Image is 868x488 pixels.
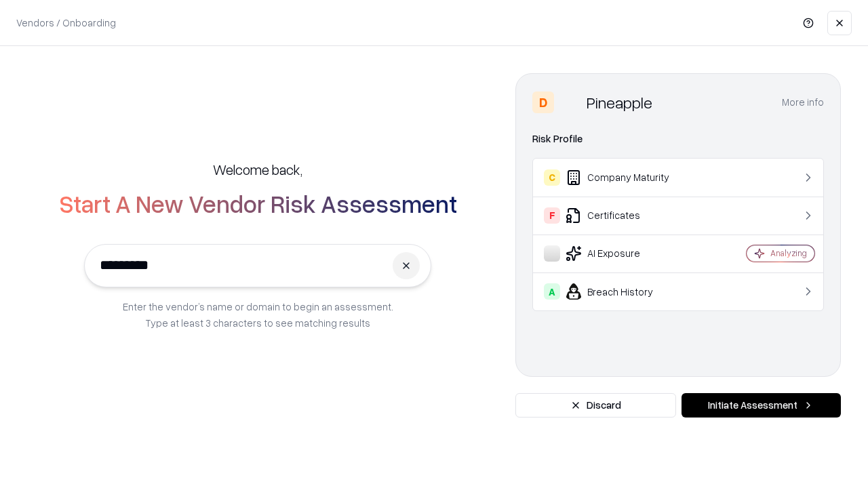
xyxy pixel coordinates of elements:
[782,90,824,115] button: More info
[16,16,116,30] p: Vendors / Onboarding
[770,247,807,259] div: Analyzing
[544,169,706,186] div: Company Maturity
[544,283,706,300] div: Breach History
[544,169,560,186] div: C
[515,393,676,418] button: Discard
[213,160,302,179] h5: Welcome back,
[59,190,457,217] h2: Start A New Vendor Risk Assessment
[544,207,560,224] div: F
[544,283,560,300] div: A
[532,131,824,147] div: Risk Profile
[532,91,554,113] div: D
[559,91,581,113] img: Pineapple
[544,245,706,262] div: AI Exposure
[682,393,841,418] button: Initiate Assessment
[544,207,706,224] div: Certificates
[123,298,393,331] p: Enter the vendor’s name or domain to begin an assessment. Type at least 3 characters to see match...
[587,91,652,113] div: Pineapple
